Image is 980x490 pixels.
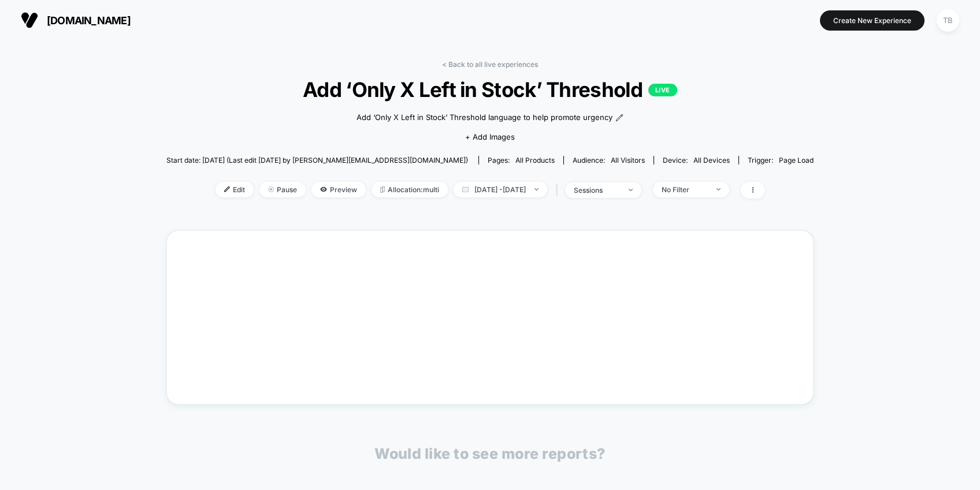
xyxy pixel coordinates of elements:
[779,156,814,164] span: Page Load
[933,9,963,32] button: TB
[573,156,645,164] div: Audience:
[380,186,385,193] img: rebalance
[357,112,612,124] span: Add ‘Only X Left in Stock’ Threshold language to help promote urgency
[199,77,781,102] span: Add ‘Only X Left in Stock’ Threshold
[216,182,254,197] span: Edit
[17,11,134,29] button: [DOMAIN_NAME]
[662,185,708,194] div: No Filter
[21,12,38,29] img: Visually logo
[611,156,645,164] span: All Visitors
[654,156,738,164] span: Device:
[515,156,555,164] span: all products
[462,186,469,192] img: calendar
[465,132,515,141] span: + Add Images
[442,60,538,69] a: < Back to all live experiences
[372,182,448,197] span: Allocation: multi
[534,188,539,190] img: end
[717,188,721,190] img: end
[454,182,547,197] span: [DATE] - [DATE]
[574,186,620,194] div: sessions
[820,10,925,31] button: Create New Experience
[268,186,274,192] img: end
[47,14,131,27] span: [DOMAIN_NAME]
[259,182,306,197] span: Pause
[488,156,555,164] div: Pages:
[748,156,814,164] div: Trigger:
[648,84,677,96] p: LIVE
[629,189,633,191] img: end
[374,445,606,462] p: Would like to see more reports?
[224,186,230,192] img: edit
[693,156,730,164] span: all devices
[166,156,468,164] span: Start date: [DATE] (Last edit [DATE] by [PERSON_NAME][EMAIL_ADDRESS][DOMAIN_NAME])
[311,182,366,197] span: Preview
[553,182,565,199] span: |
[937,9,959,32] div: TB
